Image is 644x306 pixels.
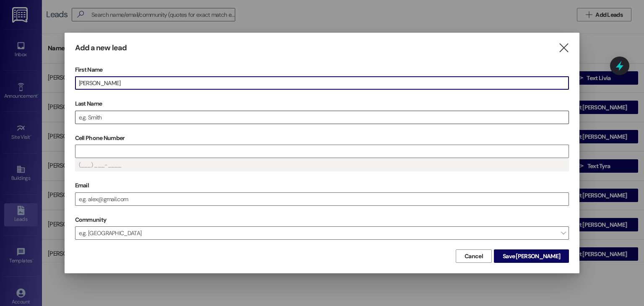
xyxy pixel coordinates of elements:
[75,179,569,192] label: Email
[503,252,560,261] span: Save [PERSON_NAME]
[494,249,569,263] button: Save [PERSON_NAME]
[558,44,569,52] i: 
[456,249,492,263] button: Cancel
[75,213,106,226] label: Community
[75,63,569,76] label: First Name
[75,226,569,240] span: e.g. [GEOGRAPHIC_DATA]
[75,193,569,205] input: e.g. alex@gmail.com
[75,132,569,145] label: Cell Phone Number
[465,252,483,261] span: Cancel
[75,43,127,53] h3: Add a new lead
[75,111,569,124] input: e.g. Smith
[75,97,569,110] label: Last Name
[75,77,569,89] input: e.g. Alex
